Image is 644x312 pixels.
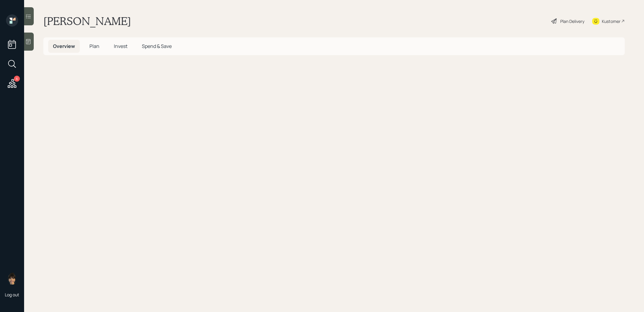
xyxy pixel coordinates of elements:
[602,18,621,24] div: Kustomer
[560,18,584,24] div: Plan Delivery
[89,43,99,49] span: Plan
[142,43,172,49] span: Spend & Save
[5,292,19,298] div: Log out
[43,14,131,28] h1: [PERSON_NAME]
[14,76,20,82] div: 6
[6,273,18,285] img: treva-nostdahl-headshot.png
[114,43,127,49] span: Invest
[53,43,75,49] span: Overview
